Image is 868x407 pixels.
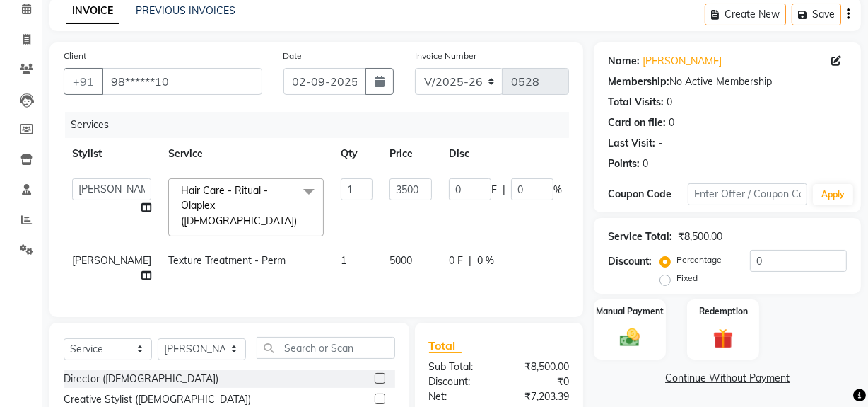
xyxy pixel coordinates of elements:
[608,229,672,244] div: Service Total:
[658,136,662,151] div: -
[643,156,648,171] div: 0
[418,389,499,404] div: Net:
[676,272,698,285] label: Fixed
[64,392,251,407] div: Creative Stylist ([DEMOGRAPHIC_DATA])
[608,74,847,89] div: No Active Membership
[65,112,580,138] div: Services
[499,360,580,374] div: ₹8,500.00
[332,138,381,170] th: Qty
[440,138,570,170] th: Disc
[64,138,160,170] th: Stylist
[64,50,86,62] label: Client
[389,254,412,267] span: 5000
[676,253,722,266] label: Percentage
[491,183,497,197] span: F
[614,326,646,350] img: _cash.svg
[553,183,562,197] span: %
[381,138,440,170] th: Price
[283,50,303,62] label: Date
[678,229,722,244] div: ₹8,500.00
[667,95,672,110] div: 0
[608,54,640,69] div: Name:
[503,183,505,197] span: |
[688,183,807,205] input: Enter Offer / Coupon Code
[64,372,218,386] div: Director ([DEMOGRAPHIC_DATA])
[608,115,666,130] div: Card on file:
[429,338,462,353] span: Total
[449,253,463,268] span: 0 F
[608,187,688,202] div: Coupon Code
[477,253,494,268] span: 0 %
[64,68,103,95] button: +91
[707,326,739,351] img: _gift.svg
[341,254,346,267] span: 1
[669,115,674,130] div: 0
[608,136,655,151] div: Last Visit:
[168,254,286,267] span: Texture Treatment - Perm
[469,253,471,268] span: |
[813,184,853,205] button: Apply
[499,374,580,389] div: ₹0
[415,50,476,62] label: Invoice Number
[705,4,786,25] button: Create New
[181,184,297,227] span: Hair Care - Ritual - Olaplex ([DEMOGRAPHIC_DATA])
[418,360,499,374] div: Sub Total:
[418,374,499,389] div: Discount:
[160,138,332,170] th: Service
[643,54,722,69] a: [PERSON_NAME]
[608,156,640,171] div: Points:
[297,214,303,227] a: x
[608,74,669,89] div: Membership:
[102,68,262,95] input: Search by Name/Mobile/Email/Code
[608,254,652,269] div: Discount:
[699,305,748,318] label: Redemption
[596,305,664,318] label: Manual Payment
[136,4,235,17] a: PREVIOUS INVOICES
[792,4,841,25] button: Save
[608,95,664,110] div: Total Visits:
[597,371,858,386] a: Continue Without Payment
[499,389,580,404] div: ₹7,203.39
[72,254,151,267] span: [PERSON_NAME]
[257,337,395,359] input: Search or Scan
